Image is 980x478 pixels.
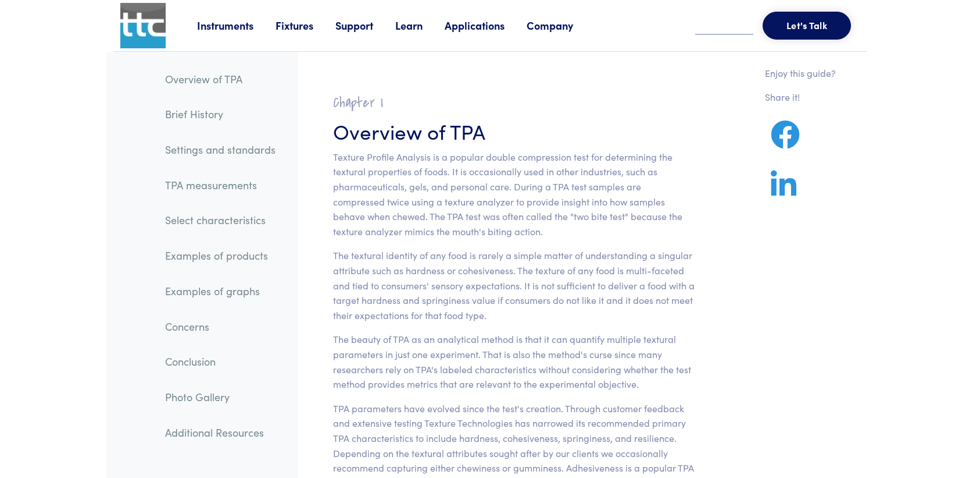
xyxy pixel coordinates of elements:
[156,384,285,410] a: Photo Gallery
[156,172,285,199] a: TPA measurements
[156,278,285,304] a: Examples of graphs
[156,101,285,128] a: Brief History
[120,3,166,48] img: ttc_logo_1x1_v1.0.png
[763,12,851,40] button: Let's Talk
[333,332,695,391] p: The beauty of TPA as an analytical method is that it can quantify multiple textural parameters in...
[156,136,285,163] a: Settings and standards
[333,94,695,112] h2: Chapter I
[156,66,285,93] a: Overview of TPA
[156,419,285,446] a: Additional Resources
[333,248,695,323] p: The textural identity of any food is rarely a simple matter of understanding a singular attribute...
[765,90,836,105] p: Share it!
[765,184,802,199] a: Share on LinkedIn
[197,18,276,33] a: Instruments
[765,66,836,81] p: Enjoy this guide?
[156,313,285,340] a: Concerns
[156,207,285,233] a: Select characteristics
[333,116,695,145] h3: Overview of TPA
[156,242,285,269] a: Examples of products
[445,18,527,33] a: Applications
[276,18,335,33] a: Fixtures
[527,18,595,33] a: Company
[395,18,445,33] a: Learn
[333,150,695,239] p: Texture Profile Analysis is a popular double compression test for determining the textural proper...
[335,18,395,33] a: Support
[156,348,285,375] a: Conclusion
